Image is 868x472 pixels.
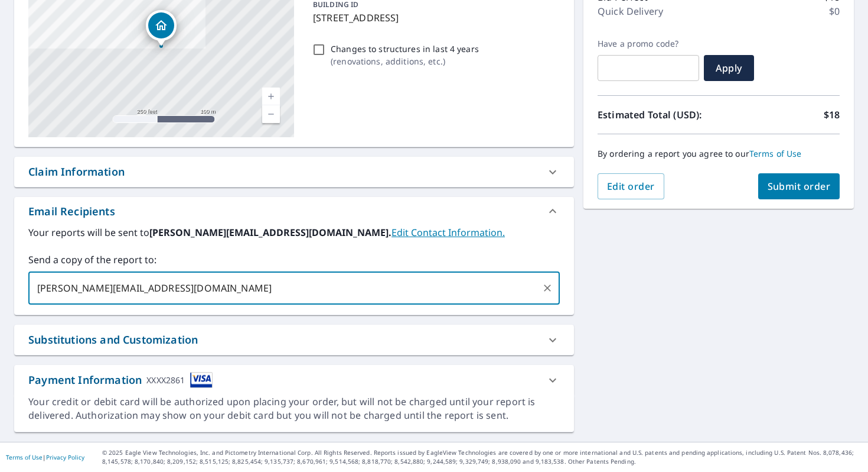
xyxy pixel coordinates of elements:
a: Terms of Use [749,148,802,159]
p: Quick Delivery [598,4,663,18]
div: Claim Information [14,157,574,187]
p: [STREET_ADDRESS] [313,11,555,25]
div: XXXX2861 [146,372,185,388]
img: cardImage [190,372,213,388]
div: Dropped pin, building 1, Residential property, 725 Tunica Bnd Covington, LA 70433 [146,10,177,47]
div: Claim Information [28,164,125,180]
p: $18 [824,108,840,122]
div: Email Recipients [14,197,574,225]
p: By ordering a report you agree to our [598,148,840,159]
p: Estimated Total (USD): [598,108,719,122]
span: Submit order [768,180,831,193]
a: Privacy Policy [46,453,84,461]
label: Your reports will be sent to [28,225,560,240]
span: Edit order [607,180,655,193]
button: Apply [704,55,754,81]
p: $0 [829,4,840,18]
b: [PERSON_NAME][EMAIL_ADDRESS][DOMAIN_NAME]. [149,226,391,239]
p: | [6,454,84,461]
label: Have a promo code? [598,38,699,49]
a: Terms of Use [6,453,43,461]
div: Payment Information [28,372,213,388]
div: Payment InformationXXXX2861cardImage [14,365,574,395]
div: Your credit or debit card will be authorized upon placing your order, but will not be charged unt... [28,395,560,422]
button: Clear [539,280,556,296]
a: EditContactInfo [391,226,505,239]
p: Changes to structures in last 4 years [331,43,479,55]
label: Send a copy of the report to: [28,253,560,267]
span: Apply [713,62,745,75]
a: Current Level 17, Zoom Out [262,105,280,123]
button: Submit order [758,173,840,199]
div: Substitutions and Customization [28,332,198,348]
a: Current Level 17, Zoom In [262,88,280,105]
p: ( renovations, additions, etc. ) [331,55,479,67]
button: Edit order [598,173,664,199]
div: Email Recipients [28,203,115,219]
p: © 2025 Eagle View Technologies, Inc. and Pictometry International Corp. All Rights Reserved. Repo... [102,448,862,466]
div: Substitutions and Customization [14,325,574,355]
